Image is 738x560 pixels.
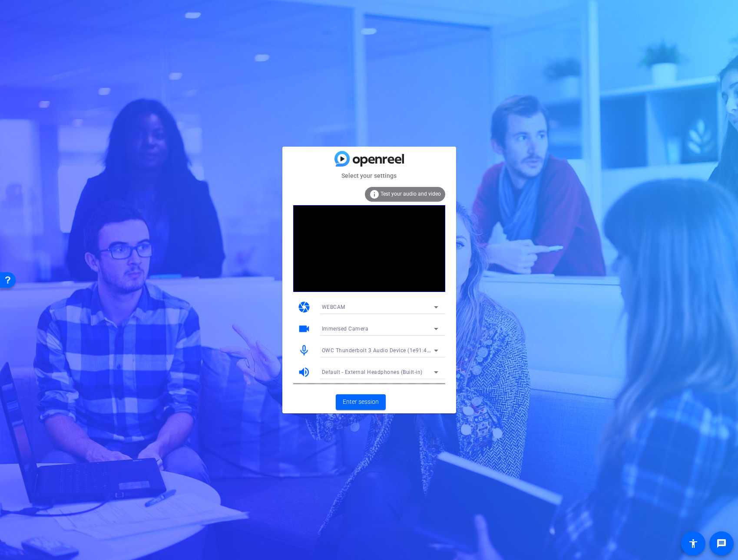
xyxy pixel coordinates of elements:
span: Enter session [343,397,379,406]
button: Enter session [336,394,386,410]
mat-icon: mic_none [298,344,311,357]
mat-icon: volume_up [298,366,311,379]
span: Test your audio and video [381,191,441,197]
span: Immersed Camera [322,326,369,332]
mat-icon: videocam [298,322,311,335]
span: OWC Thunderbolt 3 Audio Device (1e91:4001) [322,347,439,354]
mat-icon: accessibility [688,538,698,549]
mat-card-subtitle: Select your settings [282,171,456,180]
img: blue-gradient.svg [334,151,404,166]
span: WEBCAM [322,304,345,310]
mat-icon: camera [298,301,311,314]
mat-icon: info [369,189,380,200]
mat-icon: message [716,538,727,549]
span: Default - External Headphones (Built-in) [322,369,423,375]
